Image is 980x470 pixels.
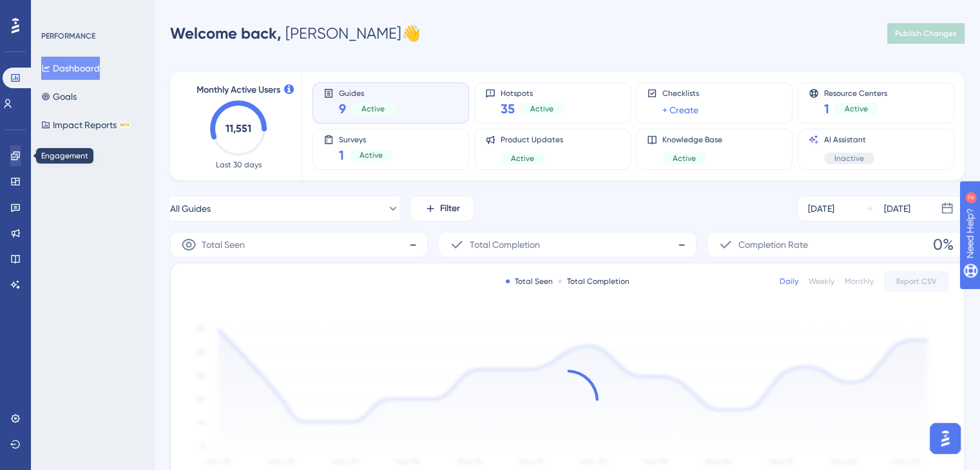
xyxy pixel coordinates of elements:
div: Daily [780,276,798,287]
span: Export CSV [896,276,937,287]
text: 11,551 [226,122,251,135]
span: Active [845,104,868,114]
div: Total Completion [558,276,629,287]
span: Knowledge Base [662,135,722,145]
span: 9 [339,100,346,118]
button: Impact ReportsBETA [41,113,131,136]
span: Welcome back, [170,24,282,42]
span: Guides [339,88,395,97]
div: Weekly [809,276,834,287]
span: Inactive [834,153,864,164]
button: Filter [410,196,474,221]
span: Resource Centers [824,88,887,97]
button: Goals [41,85,77,108]
span: 0% [933,234,954,255]
span: Monthly Active Users [197,82,280,98]
span: Publish Changes [895,28,957,39]
span: Hotspots [501,88,564,97]
button: All Guides [170,196,399,221]
div: [PERSON_NAME] 👋 [170,23,421,44]
span: Active [361,104,385,114]
span: - [678,234,686,255]
span: Active [673,153,696,164]
button: Dashboard [41,57,100,80]
div: [DATE] [884,201,910,216]
span: Total Completion [470,237,540,252]
span: 35 [501,100,515,118]
iframe: UserGuiding AI Assistant Launcher [926,419,965,458]
div: BETA [119,122,131,128]
span: AI Assistant [824,135,874,145]
span: 1 [824,100,829,118]
span: Total Seen [202,237,245,252]
span: Active [360,150,383,160]
span: Active [511,153,534,164]
div: [DATE] [808,201,834,216]
div: Total Seen [506,276,553,287]
span: 1 [339,146,344,164]
span: All Guides [170,201,211,216]
span: Last 30 days [216,160,262,170]
span: Active [530,104,553,114]
div: 2 [90,6,93,17]
span: Surveys [339,135,393,144]
div: Monthly [845,276,874,287]
div: PERFORMANCE [41,31,95,41]
span: Completion Rate [738,237,808,252]
span: Filter [440,201,460,216]
span: Checklists [662,88,699,99]
button: Publish Changes [887,23,965,44]
span: Product Updates [501,135,563,145]
span: Need Help? [30,3,81,19]
a: + Create [662,102,698,118]
button: Export CSV [884,271,948,292]
span: - [409,234,417,255]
